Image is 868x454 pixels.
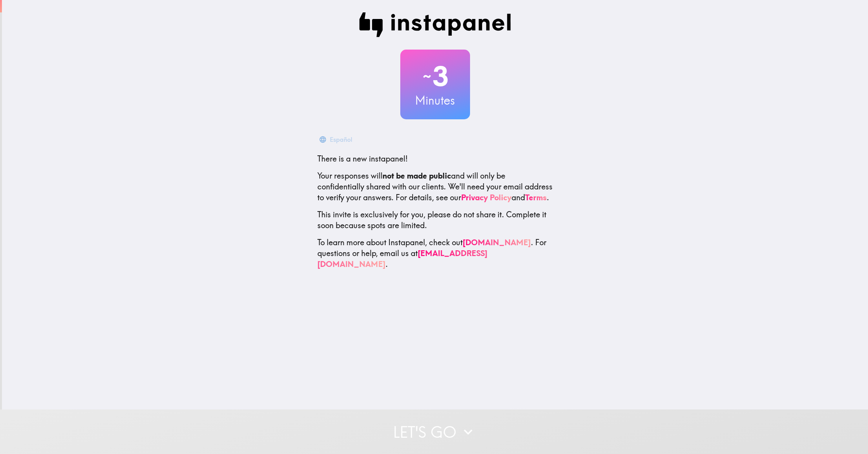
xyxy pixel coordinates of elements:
button: Español [317,132,355,147]
b: not be made public [382,171,451,181]
h3: Minutes [400,92,470,108]
span: ~ [422,65,432,88]
span: There is a new instapanel! [317,154,408,163]
h2: 3 [400,60,470,92]
a: Privacy Policy [461,193,511,202]
a: Terms [525,193,547,202]
img: Instapanel [359,12,511,37]
p: To learn more about Instapanel, check out . For questions or help, email us at . [317,237,553,270]
div: Español [330,134,352,145]
p: This invite is exclusively for you, please do not share it. Complete it soon because spots are li... [317,209,553,231]
a: [EMAIL_ADDRESS][DOMAIN_NAME] [317,248,487,269]
a: [DOMAIN_NAME] [463,237,531,247]
p: Your responses will and will only be confidentially shared with our clients. We'll need your emai... [317,170,553,203]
